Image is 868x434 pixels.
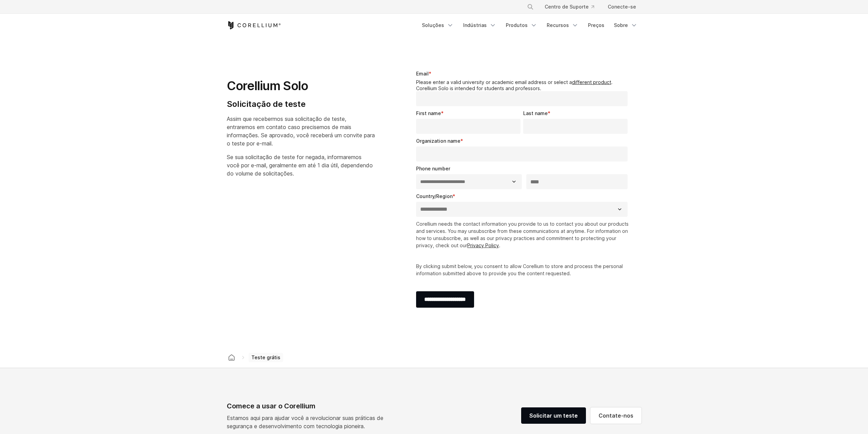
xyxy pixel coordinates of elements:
p: Corellium needs the contact information you provide to us to contact you about our products and s... [416,220,631,249]
span: First name [416,110,441,116]
font: Produtos [506,22,528,28]
span: Last name [523,110,548,116]
div: Menu de navegação [519,1,642,13]
font: Centro de Suporte [545,4,589,10]
font: Recursos [547,22,569,28]
legend: Please enter a valid university or academic email address or select a . Corellium Solo is intende... [416,79,631,91]
font: Se sua solicitação de teste for negada, informaremos você por e-mail, geralmente em até 1 dia úti... [227,154,373,177]
span: Organization name [416,138,460,144]
font: Comece a usar o Corellium [227,402,315,410]
a: Privacy Policy [467,242,499,248]
font: Soluções [422,22,444,28]
a: Casa Corellium [225,353,238,362]
font: Preços [588,22,604,28]
a: Solicitar um teste [521,407,586,424]
font: Solicitar um teste [529,412,578,419]
font: Indústrias [463,22,487,28]
a: Contate-nos [590,407,642,424]
font: Teste grátis [251,354,280,360]
font: Conecte-se [608,4,636,10]
font: Contate-nos [599,412,633,419]
div: Menu de navegação [418,19,642,31]
p: By clicking submit below, you consent to allow Corellium to store and process the personal inform... [416,263,631,277]
button: Procurar [524,1,536,13]
font: Solicitação de teste [227,99,306,109]
a: Página inicial do Corellium [227,21,281,29]
font: Assim que recebermos sua solicitação de teste, entraremos em contato caso precisemos de mais info... [227,115,375,147]
span: Email [416,71,429,76]
span: Country/Region [416,193,453,199]
span: Phone number [416,166,450,171]
font: Estamos aqui para ajudar você a revolucionar suas práticas de segurança e desenvolvimento com tec... [227,415,383,430]
font: Corellium Solo [227,78,308,93]
font: Sobre [614,22,628,28]
a: different product [572,79,611,85]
